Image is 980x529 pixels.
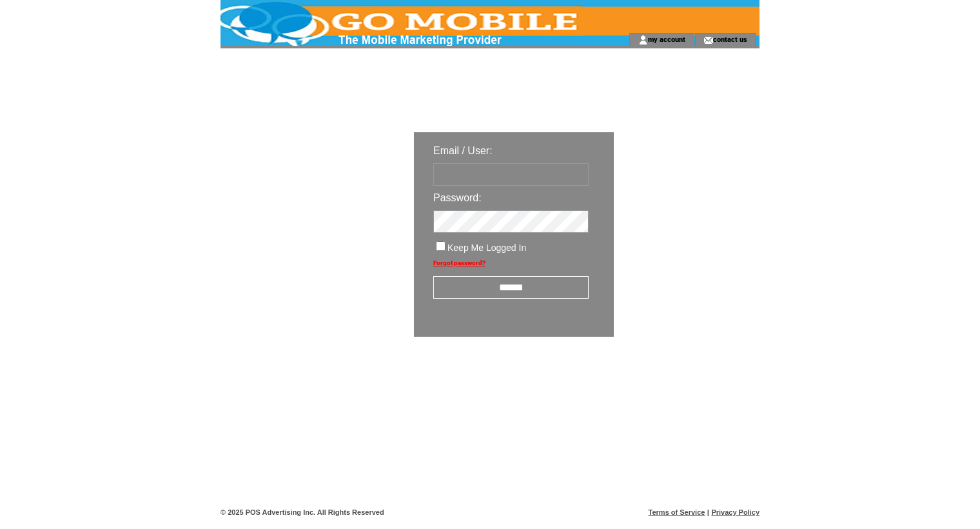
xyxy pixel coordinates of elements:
span: Password: [433,192,482,203]
span: | [707,508,709,516]
img: transparent.png [651,369,716,385]
img: account_icon.gif [638,35,648,45]
span: © 2025 POS Advertising Inc. All Rights Reserved [220,508,384,516]
a: Terms of Service [649,508,705,516]
span: Email / User: [433,145,493,156]
span: Keep Me Logged In [447,243,526,253]
a: Forgot password? [433,259,485,266]
img: contact_us_icon.gif [703,35,713,45]
a: Privacy Policy [711,508,759,516]
a: contact us [713,35,747,43]
a: my account [648,35,685,43]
